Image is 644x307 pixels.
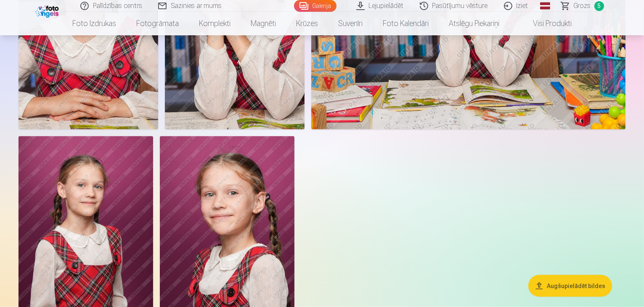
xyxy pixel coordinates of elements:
a: Magnēti [241,12,286,35]
span: 5 [594,1,604,11]
img: /fa1 [35,3,61,18]
a: Suvenīri [328,12,373,35]
a: Foto kalendāri [373,12,439,35]
button: Augšupielādēt bildes [528,275,612,297]
a: Foto izdrukas [62,12,126,35]
a: Krūzes [286,12,328,35]
span: Grozs [574,1,591,11]
a: Visi produkti [509,12,582,35]
a: Komplekti [189,12,241,35]
a: Atslēgu piekariņi [439,12,509,35]
a: Fotogrāmata [126,12,189,35]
